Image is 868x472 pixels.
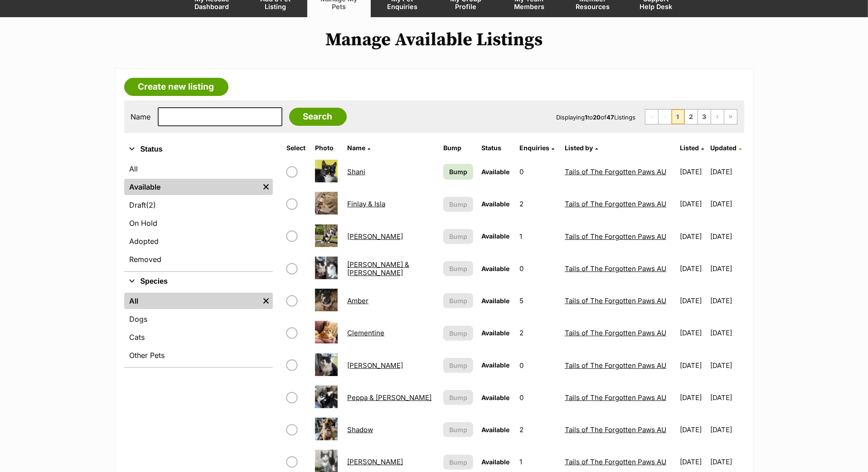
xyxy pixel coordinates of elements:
span: Available [481,265,509,272]
td: [DATE] [676,188,709,219]
button: Bump [443,455,473,470]
a: Finlay & Isla [347,200,385,208]
span: Previous page [659,110,671,124]
span: Bump [449,361,467,370]
a: Tails of The Forgotten Paws AU [565,264,666,273]
span: Available [481,232,509,240]
strong: 1 [585,114,588,121]
input: Search [289,108,347,126]
a: [PERSON_NAME] & [PERSON_NAME] [347,260,409,277]
strong: 47 [607,114,615,121]
a: Bump [443,164,473,180]
td: [DATE] [676,253,709,284]
button: Status [124,143,273,155]
td: [DATE] [710,156,743,187]
span: Name [347,144,365,152]
td: 0 [516,156,560,187]
td: [DATE] [710,317,743,348]
nav: Pagination [645,109,737,124]
a: Available [124,179,259,195]
a: Create new listing [124,78,228,96]
a: Remove filter [259,179,273,195]
span: Bump [449,296,467,305]
a: Updated [710,144,742,152]
a: Clementine [347,329,384,337]
span: Page 1 [672,110,684,124]
a: Listed [680,144,704,152]
a: All [124,161,273,177]
span: Available [481,329,509,337]
a: [PERSON_NAME] [347,458,403,466]
span: Available [481,200,509,208]
span: Bump [449,458,467,467]
span: Available [481,426,509,434]
button: Bump [443,261,473,276]
span: Bump [449,232,467,241]
a: Last page [724,110,737,124]
td: 1 [516,221,560,252]
span: Available [481,297,509,305]
a: [PERSON_NAME] [347,232,403,241]
a: On Hold [124,215,273,231]
td: [DATE] [710,350,743,381]
th: Bump [440,141,477,155]
a: All [124,293,259,309]
span: Listed [680,144,699,152]
a: Other Pets [124,347,273,363]
a: Name [347,144,370,152]
span: Listed by [565,144,593,152]
a: Tails of The Forgotten Paws AU [565,393,666,402]
span: Bump [449,329,467,338]
td: [DATE] [676,317,709,348]
span: Available [481,458,509,466]
a: Tails of The Forgotten Paws AU [565,200,666,208]
button: Bump [443,422,473,437]
td: [DATE] [710,285,743,316]
span: Bump [449,167,467,176]
a: [PERSON_NAME] [347,361,403,370]
button: Bump [443,229,473,244]
span: Available [481,361,509,369]
td: 2 [516,188,560,219]
button: Bump [443,358,473,373]
td: [DATE] [676,156,709,187]
td: [DATE] [676,414,709,445]
a: Cats [124,329,273,345]
a: Tails of The Forgotten Paws AU [565,361,666,370]
a: Page 2 [685,110,698,124]
span: Bump [449,393,467,402]
td: 0 [516,382,560,413]
a: Dogs [124,311,273,327]
a: Shadow [347,425,373,434]
a: Removed [124,251,273,267]
td: 2 [516,414,560,445]
strong: 20 [593,114,601,121]
span: Bump [449,264,467,273]
a: Draft [124,197,273,213]
span: Available [481,394,509,401]
a: Tails of The Forgotten Paws AU [565,167,666,176]
a: Tails of The Forgotten Paws AU [565,296,666,305]
th: Status [478,141,515,155]
span: Bump [449,425,467,434]
td: [DATE] [676,382,709,413]
button: Bump [443,197,473,212]
td: 0 [516,253,560,284]
span: translation missing: en.admin.listings.index.attributes.enquiries [519,144,549,152]
td: [DATE] [710,414,743,445]
a: Tails of The Forgotten Paws AU [565,458,666,466]
th: Select [283,141,310,155]
a: Peppa & [PERSON_NAME] [347,393,432,402]
td: [DATE] [710,382,743,413]
a: Tails of The Forgotten Paws AU [565,232,666,241]
button: Bump [443,293,473,308]
label: Name [131,113,151,121]
a: Amber [347,296,369,305]
span: First page [645,110,658,124]
td: [DATE] [676,221,709,252]
td: [DATE] [710,253,743,284]
td: 5 [516,285,560,316]
a: Remove filter [259,293,273,309]
td: [DATE] [676,350,709,381]
a: Adopted [124,233,273,249]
